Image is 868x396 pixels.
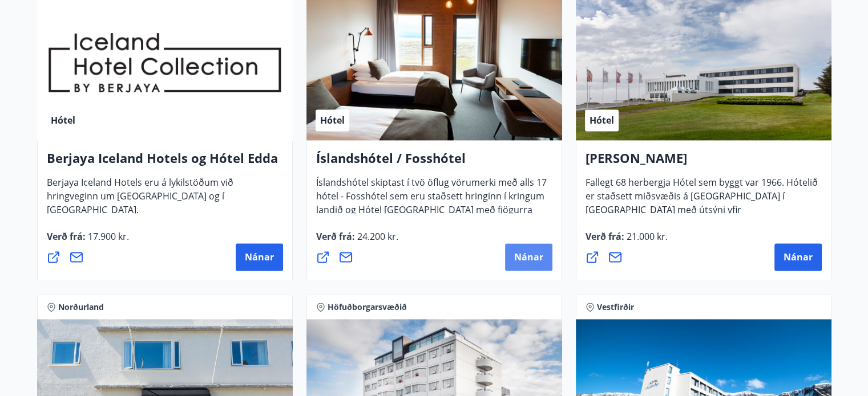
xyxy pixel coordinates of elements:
button: Nánar [236,243,283,271]
span: 17.900 kr. [86,230,129,243]
span: Íslandshótel skiptast í tvö öflug vörumerki með alls 17 hótel - Fosshótel sem eru staðsett hringi... [316,176,547,239]
button: Nánar [774,243,822,271]
span: Nánar [784,251,813,263]
span: Vestfirðir [597,301,634,313]
span: Höfuðborgarsvæðið [328,301,407,313]
span: Verð frá : [47,230,129,252]
span: Nánar [514,251,543,263]
h4: Berjaya Iceland Hotels og Hótel Edda [47,149,283,175]
span: Verð frá : [586,230,668,252]
span: Verð frá : [316,230,398,252]
h4: Íslandshótel / Fosshótel [316,149,552,175]
span: Hótel [320,114,345,126]
span: 24.200 kr. [355,230,398,243]
span: Nánar [245,251,274,263]
h4: [PERSON_NAME] [586,149,822,175]
span: Berjaya Iceland Hotels eru á lykilstöðum við hringveginn um [GEOGRAPHIC_DATA] og í [GEOGRAPHIC_DA... [47,176,233,225]
span: Hótel [51,114,75,126]
span: Fallegt 68 herbergja Hótel sem byggt var 1966. Hótelið er staðsett miðsvæðis á [GEOGRAPHIC_DATA] ... [586,176,818,239]
span: Hótel [590,114,614,126]
button: Nánar [505,243,552,271]
span: 21.000 kr. [624,230,668,243]
span: Norðurland [58,301,104,313]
